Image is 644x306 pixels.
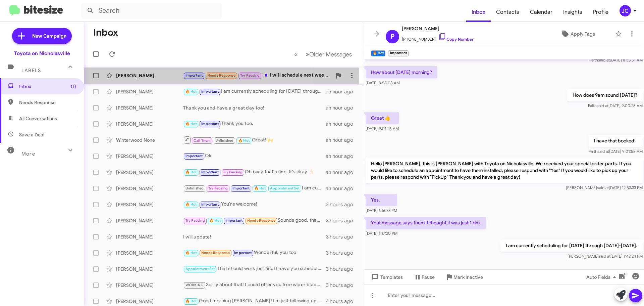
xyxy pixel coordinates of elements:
[440,271,488,283] button: Mark Inactive
[234,251,252,255] span: Important
[466,2,491,22] span: Inbox
[201,202,219,207] span: Important
[525,2,558,22] a: Calendar
[326,217,359,224] div: 3 hours ago
[183,217,326,224] div: Sounds good, thanks!
[254,186,266,190] span: 🔥 Hot
[581,271,624,283] button: Auto Fields
[183,184,326,192] div: I am currently scheduling for [DATE] through [DATE]-[DATE].
[14,50,70,57] div: Toyota on Nicholasville
[558,2,588,22] span: Insights
[116,282,183,289] div: [PERSON_NAME]
[209,218,221,223] span: 🔥 Hot
[183,168,326,176] div: Oh okay that's fine. It's okay 👌🏻
[201,89,219,94] span: Important
[567,89,643,101] p: How does 9am sound [DATE]?
[19,131,44,138] span: Save a Deal
[366,66,437,78] p: How about [DATE] morning?
[366,231,397,236] span: [DATE] 1:17:20 PM
[326,185,359,192] div: an hour ago
[21,68,41,74] span: Labels
[116,217,183,224] div: [PERSON_NAME]
[586,271,619,283] span: Auto Fields
[388,50,408,56] small: Important
[571,28,595,40] span: Apply Tags
[247,218,276,223] span: Needs Response
[240,73,260,78] span: Try Pausing
[116,298,183,305] div: [PERSON_NAME]
[238,138,250,143] span: 🔥 Hot
[183,72,332,79] div: I will schedule next week. I'm going on a work trip this week so I check back after
[491,2,525,22] a: Contacts
[185,218,205,223] span: Try Pausing
[326,298,359,305] div: 4 hours ago
[597,185,609,190] span: said at
[183,88,326,95] div: I am currently scheduling for [DATE] through [DATE]-[DATE].
[566,185,643,190] span: [PERSON_NAME] [DATE] 12:53:33 PM
[183,265,326,273] div: That should work just fine! I have you scheduled for 8:00 AM - [DATE]. Let me know if you need an...
[19,83,76,90] span: Inbox
[302,47,356,61] button: Next
[19,99,76,106] span: Needs Response
[71,83,76,90] span: (1)
[208,186,228,190] span: Try Pausing
[326,169,359,176] div: an hour ago
[568,254,643,259] span: [PERSON_NAME] [DATE] 1:42:24 PM
[183,249,326,257] div: Wonderful, you too
[185,170,197,174] span: 🔥 Hot
[116,185,183,192] div: [PERSON_NAME]
[500,239,643,252] p: I am currently scheduling for [DATE] through [DATE]-[DATE].
[183,281,326,289] div: Sorry about that! I could offer you free wiper blades instead if you'd like to do that? :)
[326,137,359,143] div: an hour ago
[294,50,298,58] span: «
[390,31,394,42] span: P
[116,153,183,160] div: [PERSON_NAME]
[194,138,211,143] span: Call Them
[21,151,35,157] span: More
[366,126,399,131] span: [DATE] 9:01:26 AM
[326,153,359,160] div: an hour ago
[116,88,183,95] div: [PERSON_NAME]
[116,72,183,79] div: [PERSON_NAME]
[599,254,610,259] span: said at
[183,297,326,305] div: Good morning [PERSON_NAME]! I'm just following up to see if you'd like to schedule.
[93,27,118,38] h1: Inbox
[326,282,359,289] div: 3 hours ago
[81,3,222,19] input: Search
[306,50,309,58] span: »
[185,73,203,78] span: Important
[422,271,435,283] span: Pause
[438,37,474,42] a: Copy Number
[589,149,643,154] span: Faith [DATE] 9:01:58 AM
[215,138,234,143] span: Unfinished
[185,202,197,207] span: 🔥 Hot
[185,154,203,158] span: Important
[326,88,359,95] div: an hour ago
[309,51,352,58] span: Older Messages
[116,250,183,256] div: [PERSON_NAME]
[185,89,197,94] span: 🔥 Hot
[366,80,400,85] span: [DATE] 8:58:08 AM
[183,233,326,240] div: I will update!
[183,201,326,208] div: You're welcome!
[598,57,610,62] span: said at
[12,28,72,44] a: New Campaign
[366,194,397,206] p: Yes.
[183,152,326,160] div: Ok
[326,201,359,208] div: 2 hours ago
[232,186,250,190] span: Important
[408,271,440,283] button: Pause
[290,47,302,61] button: Previous
[588,2,614,22] a: Profile
[620,5,631,16] div: JC
[597,149,609,154] span: said at
[589,57,643,62] span: Faith [DATE] 8:53:51 AM
[326,121,359,127] div: an hour ago
[588,103,643,108] span: Faith [DATE] 9:00:28 AM
[543,28,612,40] button: Apply Tags
[223,170,243,174] span: Try Pausing
[185,283,204,287] span: WORKING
